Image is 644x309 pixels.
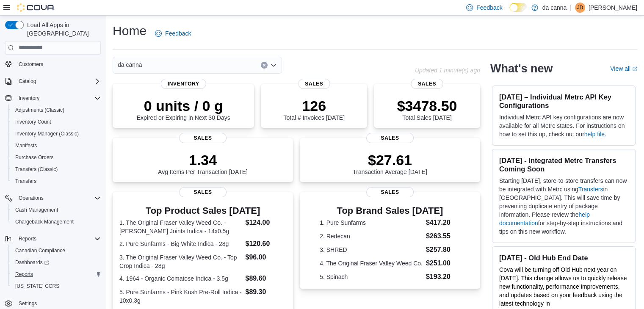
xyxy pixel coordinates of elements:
[8,140,104,152] button: Manifests
[15,298,40,309] a: Settings
[8,175,104,187] button: Transfers
[320,218,423,227] dt: 1. Pure Sunfarms
[415,67,480,74] p: Updated 1 minute(s) ago
[397,97,457,114] p: $3478.50
[15,76,39,86] button: Catalog
[245,218,286,228] dd: $124.00
[8,268,104,280] button: Reports
[15,59,47,69] a: Customers
[12,152,57,163] a: Purchase Orders
[8,163,104,175] button: Transfers (Classic)
[283,97,344,121] div: Total # Invoices [DATE]
[320,206,460,216] h3: Top Brand Sales [DATE]
[499,177,628,236] p: Starting [DATE], store-to-store transfers can now be integrated with Metrc using in [GEOGRAPHIC_D...
[119,274,242,283] dt: 4. 1964 - Organic Comatose Indica - 3.5g
[12,152,101,163] span: Purchase Orders
[570,3,572,13] p: |
[15,119,51,125] span: Inventory Count
[12,176,101,186] span: Transfers
[499,156,628,173] h3: [DATE] - Integrated Metrc Transfers Coming Soon
[15,193,47,203] button: Operations
[366,133,414,143] span: Sales
[119,218,242,235] dt: 1. The Original Fraser Valley Weed Co. - [PERSON_NAME] Joints Indica - 14x0.5g
[589,3,637,13] p: [PERSON_NAME]
[499,254,628,262] h3: [DATE] - Old Hub End Date
[12,257,101,268] span: Dashboards
[15,154,54,161] span: Purchase Orders
[261,62,268,69] button: Clear input
[426,218,460,228] dd: $417.20
[12,269,101,279] span: Reports
[12,246,101,256] span: Canadian Compliance
[245,273,286,284] dd: $89.60
[15,271,33,278] span: Reports
[15,283,59,290] span: [US_STATE] CCRS
[19,235,36,242] span: Reports
[2,58,104,70] button: Customers
[17,3,55,12] img: Cova
[12,246,69,256] a: Canadian Compliance
[366,187,414,197] span: Sales
[158,152,248,175] div: Avg Items Per Transaction [DATE]
[19,78,36,85] span: Catalog
[15,234,40,244] button: Reports
[8,257,104,268] a: Dashboards
[161,79,206,89] span: Inventory
[12,176,40,186] a: Transfers
[320,246,423,254] dt: 3. SHRED
[245,252,286,262] dd: $96.00
[12,281,101,291] span: Washington CCRS
[12,141,40,151] a: Manifests
[137,97,230,121] div: Expired or Expiring in Next 30 Days
[15,93,43,103] button: Inventory
[8,216,104,228] button: Chargeback Management
[179,187,227,197] span: Sales
[12,105,101,115] span: Adjustments (Classic)
[578,186,603,193] a: Transfers
[490,62,553,75] h2: What's new
[610,65,637,72] a: View allExternal link
[19,195,44,201] span: Operations
[8,204,104,216] button: Cash Management
[8,280,104,292] button: [US_STATE] CCRS
[19,95,39,102] span: Inventory
[12,105,68,115] a: Adjustments (Classic)
[8,152,104,163] button: Purchase Orders
[2,192,104,204] button: Operations
[2,75,104,87] button: Catalog
[542,3,567,13] p: da canna
[12,129,101,139] span: Inventory Manager (Classic)
[119,206,286,216] h3: Top Product Sales [DATE]
[119,288,242,305] dt: 5. Pure Sunfarms - Pink Kush Pre-Roll Indica - 10x0.3g
[320,273,423,281] dt: 5. Spinach
[12,217,77,227] a: Chargeback Management
[118,60,142,70] span: da canna
[575,3,585,13] div: Jp Ding
[15,142,37,149] span: Manifests
[283,97,344,114] p: 126
[270,62,277,69] button: Open list of options
[245,287,286,297] dd: $89.30
[179,133,227,143] span: Sales
[584,131,605,138] a: help file
[15,298,101,309] span: Settings
[426,272,460,282] dd: $193.20
[19,300,37,307] span: Settings
[19,61,43,68] span: Customers
[15,234,101,244] span: Reports
[245,239,286,249] dd: $120.60
[12,117,55,127] a: Inventory Count
[15,130,79,137] span: Inventory Manager (Classic)
[15,218,74,225] span: Chargeback Management
[298,79,330,89] span: Sales
[509,3,527,12] input: Dark Mode
[12,164,61,174] a: Transfers (Classic)
[353,152,427,168] p: $27.61
[137,97,230,114] p: 0 units / 0 g
[320,259,423,268] dt: 4. The Original Fraser Valley Weed Co.
[12,164,101,174] span: Transfers (Classic)
[15,76,101,86] span: Catalog
[499,93,628,110] h3: [DATE] – Individual Metrc API Key Configurations
[12,269,36,279] a: Reports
